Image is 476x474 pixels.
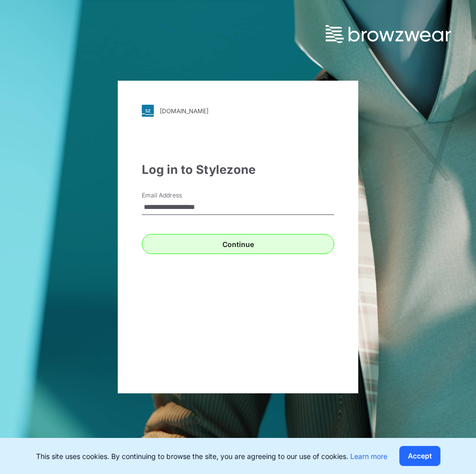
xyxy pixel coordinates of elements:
[326,25,451,43] img: browzwear-logo.73288ffb.svg
[142,105,154,117] img: svg+xml;base64,PHN2ZyB3aWR0aD0iMjgiIGhlaWdodD0iMjgiIHZpZXdCb3g9IjAgMCAyOCAyOCIgZmlsbD0ibm9uZSIgeG...
[142,191,212,200] label: Email Address
[160,107,208,115] div: [DOMAIN_NAME]
[142,105,334,117] a: [DOMAIN_NAME]
[142,234,334,254] button: Continue
[399,446,440,466] button: Accept
[142,161,334,179] div: Log in to Stylezone
[350,452,387,460] a: Learn more
[36,451,387,461] p: This site uses cookies. By continuing to browse the site, you are agreeing to our use of cookies.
